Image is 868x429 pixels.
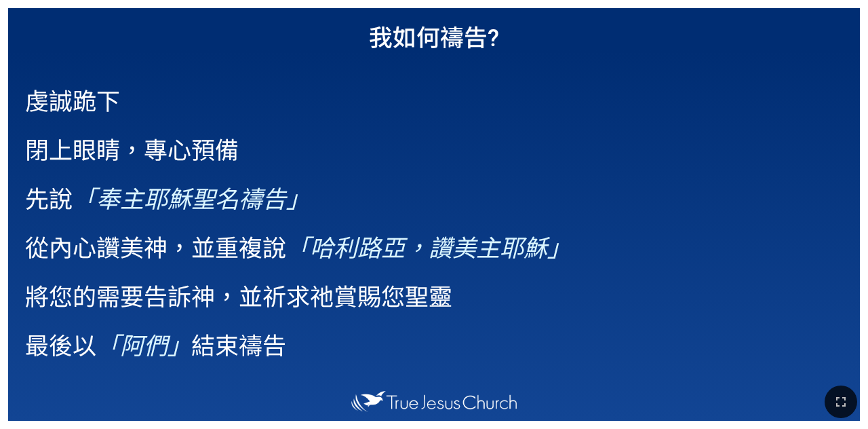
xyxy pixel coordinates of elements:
p: 虔誠跪下 [25,82,571,117]
p: 最後以 結束禱告 [25,327,571,361]
h1: 我如何禱告? [8,8,860,64]
p: 將您的需要告訴神，並祈求祂賞賜您聖靈 [25,278,571,312]
p: 先說 [25,180,571,214]
em: 「哈利路亞，讚美主耶穌」 [286,235,571,263]
em: 「阿們」 [96,333,191,360]
p: 閉上眼睛，專心預備 [25,131,571,166]
em: 「奉主耶穌聖名禱告」 [73,186,310,214]
p: 從內心讚美神，並重複說 [25,229,571,263]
